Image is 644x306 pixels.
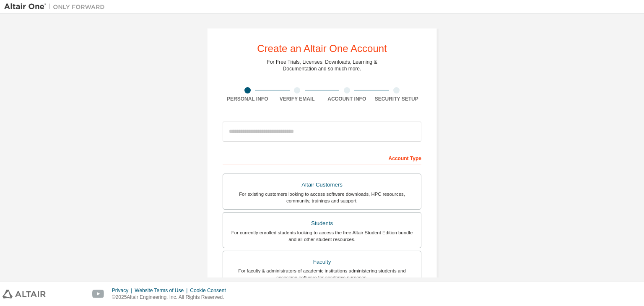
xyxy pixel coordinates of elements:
div: For existing customers looking to access software downloads, HPC resources, community, trainings ... [228,191,416,204]
div: Create an Altair One Account [257,44,387,54]
div: Privacy [112,287,135,294]
p: © 2025 Altair Engineering, Inc. All Rights Reserved. [112,294,231,301]
div: Account Info [322,96,372,102]
div: For currently enrolled students looking to access the free Altair Student Edition bundle and all ... [228,229,416,243]
div: Faculty [228,256,416,268]
div: For faculty & administrators of academic institutions administering students and accessing softwa... [228,267,416,281]
img: altair_logo.svg [3,290,46,298]
div: Security Setup [372,96,422,102]
div: Account Type [223,151,421,164]
div: Altair Customers [228,179,416,191]
div: For Free Trials, Licenses, Downloads, Learning & Documentation and so much more. [267,59,377,72]
div: Students [228,218,416,229]
div: Cookie Consent [190,287,231,294]
div: Website Terms of Use [135,287,190,294]
img: youtube.svg [92,290,104,298]
div: Verify Email [273,96,322,102]
img: Altair One [4,3,109,11]
div: Personal Info [223,96,273,102]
